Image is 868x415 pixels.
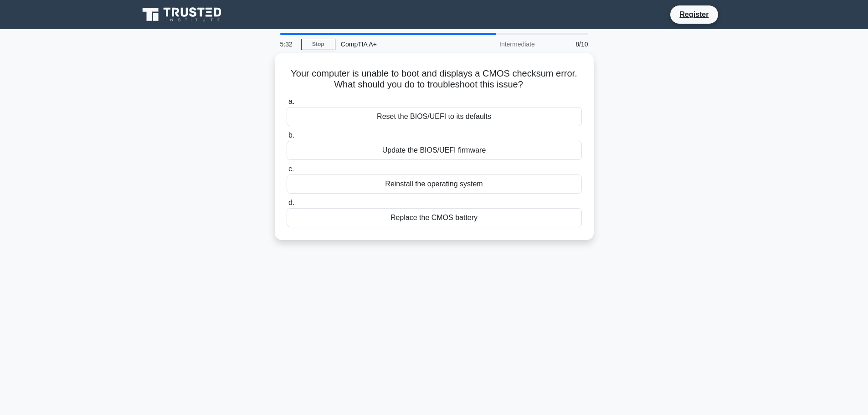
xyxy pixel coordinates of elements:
[288,97,294,105] span: a.
[288,165,294,173] span: c.
[287,141,582,160] div: Update the BIOS/UEFI firmware
[287,174,582,194] div: Reinstall the operating system
[287,107,582,126] div: Reset the BIOS/UEFI to its defaults
[288,131,294,139] span: b.
[301,39,335,50] a: Stop
[674,9,714,20] a: Register
[461,35,540,53] div: Intermediate
[286,68,583,91] h5: Your computer is unable to boot and displays a CMOS checksum error. What should you do to trouble...
[275,35,301,53] div: 5:32
[335,35,461,53] div: CompTIA A+
[540,35,594,53] div: 8/10
[288,199,294,206] span: d.
[287,208,582,227] div: Replace the CMOS battery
